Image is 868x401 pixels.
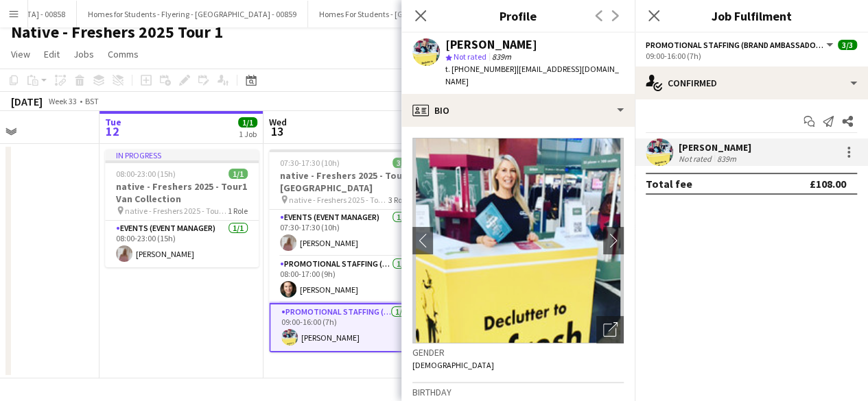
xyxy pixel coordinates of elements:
[44,48,60,60] span: Edit
[105,116,121,128] span: Tue
[85,96,99,106] div: BST
[73,48,94,60] span: Jobs
[412,346,624,359] h3: Gender
[392,158,412,168] span: 3/3
[11,22,223,42] h1: Native - Freshers 2025 Tour 1
[105,180,259,205] h3: native - Freshers 2025 - Tour1 Van Collection
[454,51,486,62] span: Not rated
[238,117,257,127] span: 1/1
[269,303,423,352] app-card-role: Promotional Staffing (Brand Ambassadors)1/109:00-16:00 (7h)[PERSON_NAME]
[445,64,619,86] span: | [EMAIL_ADDRESS][DOMAIN_NAME]
[102,45,144,63] a: Comms
[269,256,423,303] app-card-role: Promotional Staffing (Brand Ambassadors)1/108:00-17:00 (9h)[PERSON_NAME]
[103,123,121,139] span: 12
[289,195,388,205] span: native - Freshers 2025 - Tour1 [GEOGRAPHIC_DATA]
[280,158,340,168] span: 07:30-17:30 (10h)
[269,169,423,194] h3: native - Freshers 2025 - Tour1 [GEOGRAPHIC_DATA]
[11,95,43,108] div: [DATE]
[38,45,65,63] a: Edit
[412,386,624,398] h3: Birthday
[11,48,30,60] span: View
[810,177,846,191] div: £108.00
[68,45,99,63] a: Jobs
[308,1,556,27] button: Homes For Students - [GEOGRAPHIC_DATA] - Flyering - ON-16573
[5,45,36,63] a: View
[228,169,248,179] span: 1/1
[646,51,857,61] div: 09:00-16:00 (7h)
[838,40,857,50] span: 3/3
[679,154,714,164] div: Not rated
[714,154,739,164] div: 839m
[105,149,259,160] div: In progress
[45,96,80,106] span: Week 33
[679,141,751,154] div: [PERSON_NAME]
[635,7,868,25] h3: Job Fulfilment
[388,195,412,205] span: 3 Roles
[239,129,257,139] div: 1 Job
[108,48,139,60] span: Comms
[596,316,624,343] div: Open photos pop-in
[269,116,287,128] span: Wed
[646,177,692,191] div: Total fee
[269,149,423,352] app-job-card: 07:30-17:30 (10h)3/3native - Freshers 2025 - Tour1 [GEOGRAPHIC_DATA] native - Freshers 2025 - Tou...
[646,40,835,50] button: Promotional Staffing (Brand Ambassadors)
[105,221,259,267] app-card-role: Events (Event Manager)1/108:00-23:00 (15h)[PERSON_NAME]
[77,1,308,27] button: Homes for Students - Flyering - [GEOGRAPHIC_DATA] - 00859
[267,123,287,139] span: 13
[445,38,537,51] div: [PERSON_NAME]
[116,169,176,179] span: 08:00-23:00 (15h)
[125,206,228,216] span: native - Freshers 2025 - Tour1 Van Collection
[105,149,259,267] app-job-card: In progress08:00-23:00 (15h)1/1native - Freshers 2025 - Tour1 Van Collection native - Freshers 20...
[269,210,423,256] app-card-role: Events (Event Manager)1/107:30-17:30 (10h)[PERSON_NAME]
[412,138,624,343] img: Crew avatar or photo
[646,40,824,50] span: Promotional Staffing (Brand Ambassadors)
[401,94,635,127] div: Bio
[635,66,868,99] div: Confirmed
[412,360,494,370] span: [DEMOGRAPHIC_DATA]
[401,7,635,25] h3: Profile
[228,206,248,216] span: 1 Role
[445,64,517,74] span: t. [PHONE_NUMBER]
[489,51,514,62] span: 839m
